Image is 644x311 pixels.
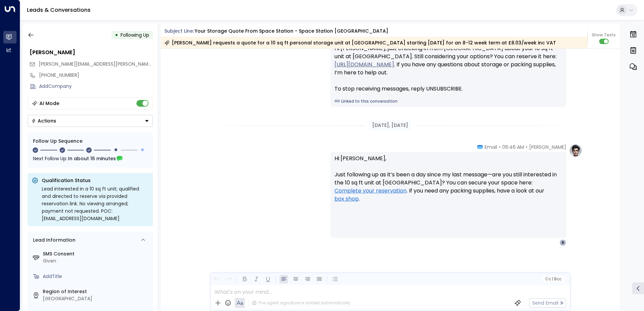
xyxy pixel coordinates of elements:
[542,276,564,282] button: Cc|Bcc
[39,61,153,68] span: bob.smith@hotmail.com
[39,100,59,107] div: AI Mode
[502,144,524,150] span: 06:46 AM
[485,144,497,150] span: Email
[43,250,150,257] label: SMS Consent
[121,32,149,38] span: Following Up
[68,155,116,162] span: In about 16 minutes
[39,72,153,79] div: [PHONE_NUMBER]
[30,48,153,57] div: [PERSON_NAME]
[43,288,150,295] label: Region of Interest
[42,185,149,222] div: Lead interested in a 10 sq ft unit; qualified and directed to reserve via provided reservation li...
[252,300,350,306] div: The agent signature is added automatically
[334,61,394,69] a: [URL][DOMAIN_NAME]
[559,239,566,246] div: B
[499,144,501,150] span: •
[28,115,153,127] button: Actions
[334,154,562,211] p: Hi [PERSON_NAME], Just following up as it’s been a day since my last message—are you still intere...
[213,275,221,283] button: Undo
[115,29,118,41] div: •
[164,39,556,46] div: [PERSON_NAME] requests a quote for a 10 sq ft personal storage unit at [GEOGRAPHIC_DATA] starting...
[33,138,148,145] div: Follow Up Sequence
[43,273,150,280] div: AddTitle
[28,115,153,127] div: Button group with a nested menu
[369,120,411,130] div: [DATE], [DATE]
[334,195,359,203] a: box shop
[31,118,56,124] div: Actions
[43,295,150,302] div: [GEOGRAPHIC_DATA]
[195,28,388,35] div: Your storage quote from Space Station - Space Station [GEOGRAPHIC_DATA]
[42,177,149,184] p: Qualification Status
[529,144,566,150] span: [PERSON_NAME]
[39,83,153,90] div: AddCompany
[43,257,150,265] div: Given
[552,277,553,281] span: |
[569,144,582,157] img: profile-logo.png
[224,275,233,283] button: Redo
[164,28,194,34] span: Subject Line:
[545,277,561,281] span: Cc Bcc
[31,237,75,244] div: Lead Information
[526,144,527,150] span: •
[33,155,148,162] div: Next Follow Up:
[334,44,562,93] div: Hi [PERSON_NAME], just checking in from [GEOGRAPHIC_DATA] about your 10 sq ft unit at [GEOGRAPHIC...
[334,98,562,104] a: Linked to this conversation
[334,187,407,195] a: Complete your reservation
[39,61,191,67] span: [PERSON_NAME][EMAIL_ADDRESS][PERSON_NAME][DOMAIN_NAME]
[27,6,91,14] a: Leads & Conversations
[592,32,616,38] span: Show Texts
